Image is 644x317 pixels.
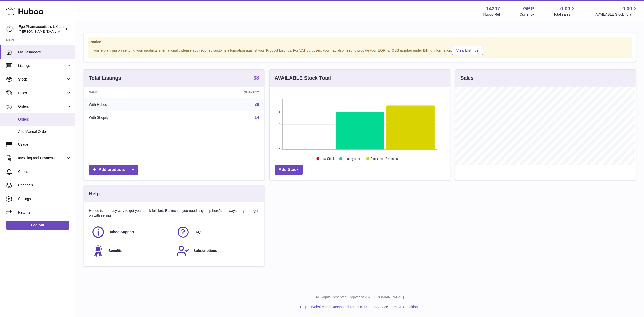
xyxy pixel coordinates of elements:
[460,75,473,82] h3: Sales
[622,5,632,12] span: 0.00
[18,142,71,147] span: Usage
[18,129,71,134] span: Add Manual Order
[279,110,280,113] text: 6
[595,5,638,17] a: 0.00 AVAILABLE Stock Total
[193,230,201,234] span: FAQ
[6,25,14,33] img: jane.bates@egopharm.com
[18,156,66,161] span: Invoicing and Payments
[253,75,259,80] strong: 38
[279,123,280,126] text: 4
[89,190,100,197] h3: Help
[90,45,629,55] div: If you're planning on sending your products internationally please add required customs informati...
[89,165,138,175] a: Add products
[376,305,420,309] a: Service Terms & Conditions
[18,91,66,95] span: Sales
[18,104,66,109] span: Orders
[452,46,483,55] a: View Listings
[523,5,534,12] strong: GBP
[275,165,303,175] a: Add Stock
[91,244,171,258] a: Benefits
[311,305,370,309] a: Website and Dashboard Terms of Use
[279,98,280,101] text: 8
[279,148,280,151] text: 0
[18,196,71,201] span: Settings
[18,77,66,82] span: Stock
[84,111,181,124] td: With Shopify
[176,244,256,258] a: Subscriptions
[19,24,64,34] div: Ego Pharmaceuticals UK Ltd
[486,5,500,12] strong: 14207
[370,157,398,161] text: Stock over 2 months
[300,305,307,309] a: Help
[181,87,264,98] th: Quantity
[18,183,71,188] span: Channels
[520,12,534,17] div: Currency
[279,135,280,138] text: 2
[253,75,259,81] a: 38
[18,169,71,174] span: Cases
[91,225,171,239] a: Huboo Support
[18,50,71,55] span: My Dashboard
[343,157,362,161] text: Healthy stock
[89,208,259,218] p: Huboo is the easy way to get your stock fulfilled. But incase you need any help here's our ways f...
[255,102,259,107] a: 38
[108,230,134,234] span: Huboo Support
[176,225,256,239] a: FAQ
[275,75,331,82] h3: AVAILABLE Stock Total
[595,12,638,17] span: AVAILABLE Stock Total
[255,115,259,120] a: 14
[321,157,335,161] text: Low Stock
[309,305,419,309] li: and
[19,29,128,33] span: [PERSON_NAME][EMAIL_ADDRESS][PERSON_NAME][DOMAIN_NAME]
[483,12,500,17] div: Huboo Ref
[84,98,181,111] td: With Huboo
[553,5,576,17] a: 0.00 Total sales
[84,87,181,98] th: Name
[18,210,71,215] span: Returns
[89,75,121,82] h3: Total Listings
[553,12,576,17] span: Total sales
[560,5,570,12] span: 0.00
[193,248,217,253] span: Subscriptions
[108,248,122,253] span: Benefits
[18,63,66,68] span: Listings
[79,295,640,300] p: All Rights Reserved. Copyright 2025 - [DOMAIN_NAME]
[6,221,69,230] a: Log out
[90,39,629,44] strong: Notice
[18,117,71,122] span: Orders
